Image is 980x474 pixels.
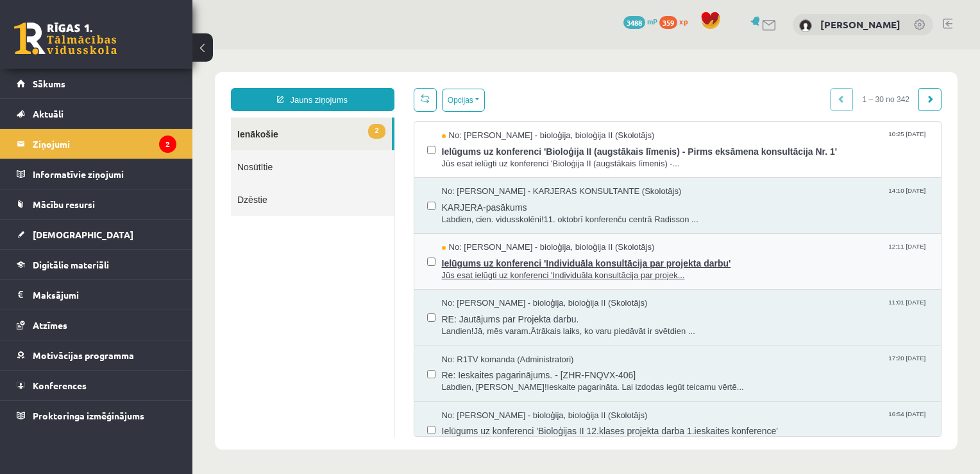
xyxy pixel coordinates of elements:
span: No: [PERSON_NAME] - bioloģija, bioloģija II (Skolotājs) [249,192,462,204]
a: 359 xp [659,16,694,26]
a: [DEMOGRAPHIC_DATA] [17,220,176,249]
span: xp [679,16,688,26]
a: No: [PERSON_NAME] - bioloģija, bioloģija II (Skolotājs) 11:01 [DATE] RE: Jautājums par Projekta d... [249,248,736,288]
span: Jūs esat ielūgti uz konferenci 'Individuāla konsultācija par projek... [249,220,736,233]
a: [PERSON_NAME] [820,18,900,31]
span: 3488 [623,16,645,29]
a: Atzīmes [17,310,176,340]
span: 16:54 [DATE] [693,360,736,370]
span: Konferences [33,380,87,391]
span: 17:20 [DATE] [693,304,736,314]
img: Paula Svilāne [799,19,812,32]
a: Informatīvie ziņojumi [17,159,176,189]
a: Nosūtītie [38,101,201,134]
span: Jūs esat ielūgti uz konferenci 'Bioloģija II (augstākais līmenis) -... [249,109,736,121]
span: Landien!Jā, mēs varam.Ātrākais laiks, ko varu piedāvāt ir svētdien ... [249,276,736,288]
a: Sākums [17,69,176,98]
a: Jauns ziņojums [38,39,202,62]
span: Labdien, cien. vidusskolēni!11. oktobrī konferenču centrā Radisson ... [249,164,736,177]
span: 1 – 30 no 342 [661,39,727,62]
i: 2 [159,136,176,153]
span: No: [PERSON_NAME] - bioloģija, bioloģija II (Skolotājs) [249,80,462,92]
span: Ielūgums uz konferenci 'Bioloģijas II 12.klases projekta darba 1.ieskaites konference' [249,372,736,388]
legend: Maksājumi [33,280,176,310]
span: Aktuāli [33,108,63,119]
span: No: R1TV komanda (Administratori) [249,304,382,317]
a: Konferences [17,371,176,400]
span: RE: Jautājums par Projekta darbu. [249,260,736,276]
a: Digitālie materiāli [17,250,176,279]
a: Aktuāli [17,99,176,128]
span: 10:25 [DATE] [693,80,736,90]
legend: Ziņojumi [33,129,176,159]
span: 2 [176,75,192,89]
span: Ielūgums uz konferenci 'Individuāla konsultācija par projekta darbu' [249,204,736,220]
a: Dzēstie [38,134,201,166]
a: No: [PERSON_NAME] - bioloģija, bioloģija II (Skolotājs) 12:11 [DATE] Ielūgums uz konferenci 'Indi... [249,192,736,232]
a: 2Ienākošie [38,68,199,101]
span: Labdien, [PERSON_NAME]!Ieskaite pagarināta. Lai izdodas iegūt teicamu vērtē... [249,332,736,344]
a: 3488 mP [623,16,657,26]
span: Motivācijas programma [33,349,134,361]
span: [DEMOGRAPHIC_DATA] [33,229,133,240]
a: No: [PERSON_NAME] - bioloģija, bioloģija II (Skolotājs) 10:25 [DATE] Ielūgums uz konferenci 'Biol... [249,80,736,120]
span: No: [PERSON_NAME] - bioloģija, bioloģija II (Skolotājs) [249,360,455,373]
a: Maksājumi [17,280,176,310]
span: Ielūgums uz konferenci 'Bioloģija II (augstākais līmenis) - Pirms eksāmena konsultācija Nr. 1' [249,92,736,109]
a: Rīgas 1. Tālmācības vidusskola [14,22,117,55]
span: Proktoringa izmēģinājums [33,410,144,421]
span: Sākums [33,78,65,89]
a: Motivācijas programma [17,340,176,370]
span: No: [PERSON_NAME] - bioloģija, bioloģija II (Skolotājs) [249,248,455,260]
span: 359 [659,16,677,29]
span: Re: Ieskaites pagarinājums. - [ZHR-FNQVX-406] [249,316,736,332]
span: 14:10 [DATE] [693,136,736,146]
legend: Informatīvie ziņojumi [33,159,176,189]
span: Atzīmes [33,319,67,331]
a: Mācību resursi [17,189,176,219]
span: 12:11 [DATE] [693,192,736,202]
span: 11:01 [DATE] [693,248,736,258]
span: KARJERA-pasākums [249,148,736,164]
span: mP [647,16,657,26]
span: Mācību resursi [33,198,95,210]
a: Proktoringa izmēģinājums [17,401,176,430]
a: Ziņojumi2 [17,129,176,159]
a: No: [PERSON_NAME] - bioloģija, bioloģija II (Skolotājs) 16:54 [DATE] Ielūgums uz konferenci 'Biol... [249,360,736,400]
a: No: [PERSON_NAME] - KARJERAS KONSULTANTE (Skolotājs) 14:10 [DATE] KARJERA-pasākums Labdien, cien.... [249,136,736,176]
button: Opcijas [249,39,292,62]
a: No: R1TV komanda (Administratori) 17:20 [DATE] Re: Ieskaites pagarinājums. - [ZHR-FNQVX-406] Labd... [249,304,736,344]
span: No: [PERSON_NAME] - KARJERAS KONSULTANTE (Skolotājs) [249,136,489,148]
span: Digitālie materiāli [33,259,109,270]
